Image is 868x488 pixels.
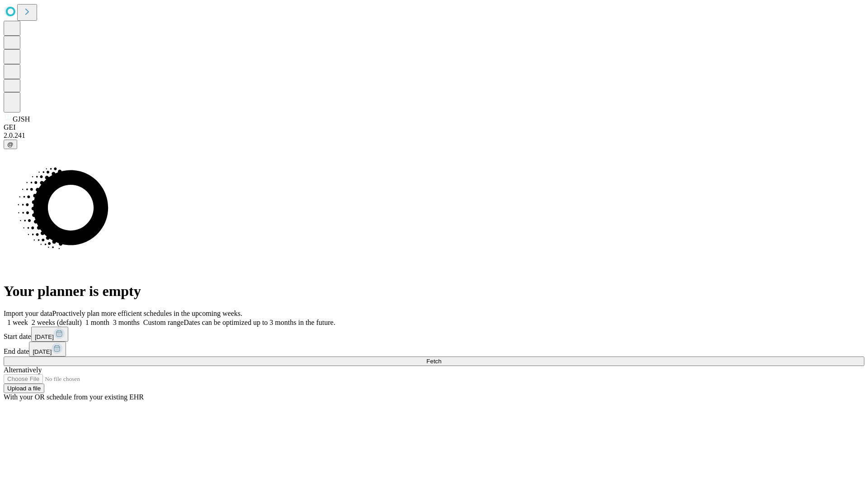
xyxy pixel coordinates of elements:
h1: Your planner is empty [4,283,864,300]
div: 2.0.241 [4,131,864,140]
button: Upload a file [4,384,44,393]
span: Alternatively [4,366,42,374]
span: [DATE] [33,348,52,355]
span: 1 week [7,319,28,326]
span: Proactively plan more efficient schedules in the upcoming weeks. [52,310,242,317]
div: Start date [4,327,864,342]
span: 2 weeks (default) [32,319,82,326]
span: 3 months [113,319,140,326]
span: Import your data [4,310,52,317]
span: Fetch [426,358,441,365]
span: GJSH [13,115,30,123]
span: Custom range [143,319,184,326]
button: [DATE] [31,327,68,342]
div: End date [4,342,864,357]
button: Fetch [4,357,864,366]
button: @ [4,140,17,149]
span: @ [7,141,14,148]
div: GEI [4,123,864,131]
span: [DATE] [35,333,54,340]
button: [DATE] [29,342,66,357]
span: 1 month [85,319,109,326]
span: With your OR schedule from your existing EHR [4,393,144,401]
span: Dates can be optimized up to 3 months in the future. [184,319,335,326]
